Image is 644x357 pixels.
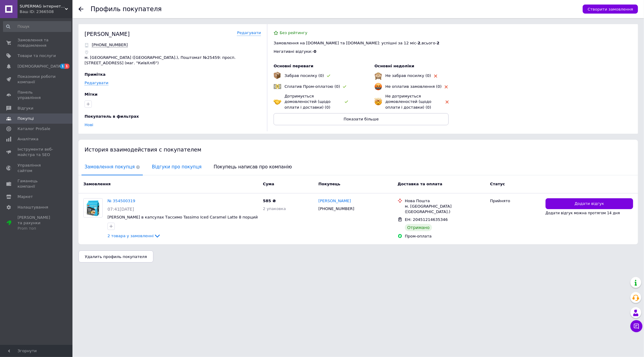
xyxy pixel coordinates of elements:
[3,21,71,32] input: Пошук
[405,198,485,204] div: Нова Пошта
[575,201,604,207] span: Додати відгук
[85,55,261,66] p: м. [GEOGRAPHIC_DATA] ([GEOGRAPHIC_DATA].), Поштомат №25459: просп. [STREET_ADDRESS] (маг. "КиївХл...
[546,211,620,215] span: Додати відгук можна протягом 14 дня
[284,73,324,78] span: Забрав посилку (0)
[345,100,348,103] img: rating-tag-type
[398,182,442,186] span: Доставка та оплата
[327,75,330,77] img: rating-tag-type
[85,81,108,85] a: Редагувати
[78,250,153,263] button: Удалить профиль покупателя
[418,41,420,45] span: 2
[85,146,201,153] span: История взаимодействия с покупателем
[18,74,56,85] span: Показники роботи компанії
[490,182,505,186] span: Статус
[18,64,62,69] span: [DEMOGRAPHIC_DATA]
[18,226,56,231] div: Prom топ
[374,98,382,106] img: emoji
[274,64,313,68] span: Основні переваги
[374,83,382,91] img: emoji
[317,205,356,213] div: [PHONE_NUMBER]
[92,43,128,47] span: Відправити SMS
[18,147,56,158] span: Інструменти веб-майстра та SEO
[85,72,106,77] span: Примітка
[107,234,161,238] a: 2 товара у замовленні
[385,84,441,89] span: Не оплатив замовлення (0)
[18,53,56,59] span: Товари та послуги
[490,198,541,204] div: Прийнято
[85,114,259,119] div: Покупатель в фильтрах
[78,7,83,11] div: Повернутися назад
[83,198,103,218] a: Фото товару
[18,116,34,121] span: Покупці
[237,30,261,36] a: Редагувати
[343,85,346,88] img: rating-tag-type
[85,30,130,38] div: [PERSON_NAME]
[107,234,154,238] span: 2 товара у замовленні
[274,41,439,45] span: Замовлення на [DOMAIN_NAME] та [DOMAIN_NAME]: успішні за 12 міс - , всього -
[82,159,143,175] span: Замовлення покупця
[405,224,432,231] div: Отримано
[107,207,134,212] span: 07:41[DATE]
[583,5,638,14] button: Створити замовлення
[385,73,431,78] span: Не забрав посилку (0)
[314,49,316,54] span: 0
[374,72,382,80] img: emoji
[263,206,286,211] span: 2 упаковка
[630,320,642,332] button: Чат з покупцем
[107,215,258,219] a: [PERSON_NAME] в капсулах Тассимо Tassimo Iced Caramel Latte 8 порций
[18,90,56,100] span: Панель управління
[274,49,314,54] span: Негативні відгуки: -
[107,199,135,203] a: № 354500319
[18,215,56,231] span: [PERSON_NAME] та рахунки
[211,159,295,175] span: Покупець написав про компанію
[20,4,65,9] span: SUPERMAG інтернет магазин
[18,194,33,199] span: Маркет
[385,94,431,109] span: Не дотримується домовленостей (щодо оплати і доставки) (0)
[20,9,72,14] div: Ваш ID: 2366508
[83,182,111,186] span: Замовлення
[274,113,449,125] button: Показати більше
[274,83,281,91] img: emoji
[284,94,331,109] span: Дотримується домовленостей (щодо оплати і доставки) (0)
[60,64,65,69] span: 1
[149,159,204,175] span: Відгуки про покупця
[91,5,162,13] h1: Профиль покупателя
[405,204,485,215] div: м. [GEOGRAPHIC_DATA] ([GEOGRAPHIC_DATA].)
[18,106,33,111] span: Відгуки
[374,64,414,68] span: Основні недоліки
[18,163,56,174] span: Управління сайтом
[18,205,48,210] span: Налаштування
[344,117,379,121] span: Показати більше
[263,199,276,203] span: 585 ₴
[319,182,341,186] span: Покупець
[319,198,351,204] a: [PERSON_NAME]
[274,98,281,106] img: emoji
[18,37,56,48] span: Замовлення та повідомлення
[18,178,56,189] span: Гаманець компанії
[85,92,98,97] span: Мітки
[274,72,281,79] img: emoji
[405,217,448,222] span: ЕН: 20451214635346
[434,75,437,78] img: rating-tag-type
[446,100,449,104] img: rating-tag-type
[65,64,69,69] span: 1
[18,126,50,132] span: Каталог ProSale
[18,136,38,142] span: Аналітика
[405,234,485,239] div: Пром-оплата
[263,182,274,186] span: Cума
[85,123,93,127] a: Нові
[588,7,633,11] span: Створити замовлення
[84,199,102,217] img: Фото товару
[437,41,440,45] span: 2
[445,85,448,88] img: rating-tag-type
[284,84,340,89] span: Сплатив Пром-оплатою (0)
[280,30,307,35] span: Без рейтингу
[85,254,147,259] span: Удалить профиль покупателя
[546,198,633,209] button: Додати відгук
